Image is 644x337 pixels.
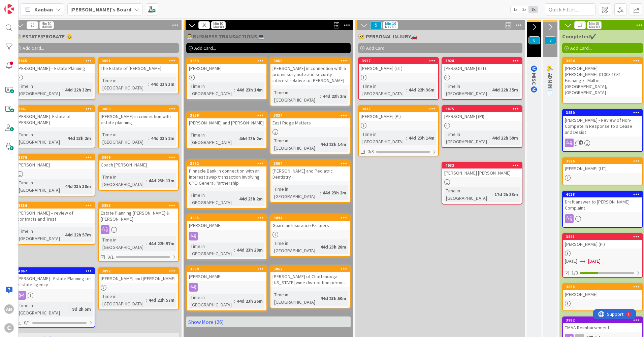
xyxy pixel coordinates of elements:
[63,183,93,190] div: 44d 23h 38m
[99,154,178,160] div: 3849
[189,131,236,146] div: Time in [GEOGRAPHIC_DATA]
[17,82,62,97] div: Time in [GEOGRAPHIC_DATA]
[15,106,95,127] div: 3861[PERSON_NAME]- Estate of [PERSON_NAME]
[99,106,178,127] div: 3863[PERSON_NAME] in connection with estate planning
[187,215,266,221] div: 3895
[563,197,642,212] div: Draft answer to [PERSON_NAME] Complaint
[18,269,95,273] div: 4067
[407,134,436,142] div: 44d 23h 14m
[187,160,266,187] div: 3862Pinnacle Bank in connection with an interest swap transaction involving CPO General Partnership
[15,268,95,274] div: 4067
[41,25,52,29] div: Max 80
[566,110,642,115] div: 3850
[273,216,350,220] div: 3894
[4,4,14,14] img: Visit kanbanzone.com
[102,203,178,208] div: 3893
[187,266,266,272] div: 3899
[98,202,179,262] a: 3893Estate Planning [PERSON_NAME] & [PERSON_NAME]Time in [GEOGRAPHIC_DATA]:44d 22h 57m0/1
[186,316,351,327] a: Show More (26)
[62,231,63,238] span: :
[15,106,95,112] div: 3861
[272,291,318,306] div: Time in [GEOGRAPHIC_DATA]
[101,236,146,251] div: Time in [GEOGRAPHIC_DATA]
[442,162,522,168] div: 4032
[563,284,642,290] div: 3838
[148,135,149,142] span: :
[563,191,642,212] div: 4018Draft answer to [PERSON_NAME] Complaint
[358,57,439,100] a: 3927[PERSON_NAME] (LIT)Time in [GEOGRAPHIC_DATA]:44d 22h 36m
[35,3,37,8] div: 1
[17,227,62,242] div: Time in [GEOGRAPHIC_DATA]
[4,304,14,314] div: AM
[442,64,522,73] div: [PERSON_NAME] (LIT)
[14,154,95,196] a: 3876[PERSON_NAME]Time in [GEOGRAPHIC_DATA]:44d 23h 38m
[489,86,490,93] span: :
[492,191,493,198] span: :
[563,158,642,164] div: 3926
[272,185,320,200] div: Time in [GEOGRAPHIC_DATA]
[562,233,643,278] a: 3841[PERSON_NAME] (PI)[DATE][DATE]1/3
[99,112,178,127] div: [PERSON_NAME] in connection with estate planning
[370,21,382,29] span: 5
[272,239,318,254] div: Time in [GEOGRAPHIC_DATA]
[566,318,642,323] div: 3982
[99,160,178,169] div: Coach [PERSON_NAME]
[190,216,266,220] div: 3895
[442,168,522,177] div: [PERSON_NAME] [PERSON_NAME]
[15,58,95,73] div: 3865[PERSON_NAME] – Estate Planning
[70,305,93,313] div: 9d 2h 5m
[15,202,95,223] div: 3856[PERSON_NAME] – review of contracts and Trust
[566,59,642,63] div: 3854
[99,268,178,283] div: 3892[PERSON_NAME] and [PERSON_NAME]
[562,109,643,152] a: 3850[PERSON_NAME] - Review of Non-Compete in Response to a Cease and Desist
[321,92,348,100] div: 44d 23h 2m
[406,134,407,142] span: :
[570,45,592,51] span: Add Card...
[189,191,236,206] div: Time in [GEOGRAPHIC_DATA]
[493,191,520,198] div: 17d 2h 33m
[520,6,529,13] span: 2x
[189,82,234,97] div: Time in [GEOGRAPHIC_DATA]
[319,295,348,302] div: 44d 23h 50m
[190,59,266,63] div: 3833
[270,272,350,287] div: [PERSON_NAME] of Chattanooga [US_STATE] wine distribution permit.
[101,77,148,91] div: Time in [GEOGRAPHIC_DATA]
[270,266,350,272] div: 3852
[442,112,522,121] div: [PERSON_NAME] (PI)
[101,173,146,188] div: Time in [GEOGRAPHIC_DATA]
[563,191,642,197] div: 4018
[545,3,595,15] input: Quick Filter...
[102,155,178,160] div: 3849
[69,305,70,313] span: :
[359,106,438,112] div: 3837
[63,86,93,93] div: 44d 22h 32m
[18,107,95,111] div: 3861
[236,135,237,142] span: :
[98,267,179,310] a: 3892[PERSON_NAME] and [PERSON_NAME]Time in [GEOGRAPHIC_DATA]:44d 22h 57m
[102,269,178,273] div: 3892
[359,58,438,73] div: 3927[PERSON_NAME] (LIT)
[187,160,266,166] div: 3862
[572,269,578,276] span: 1/3
[62,86,63,93] span: :
[98,57,179,94] a: 3891The Estate of [PERSON_NAME]Time in [GEOGRAPHIC_DATA]:44d 23h 3m
[361,82,406,97] div: Time in [GEOGRAPHIC_DATA]
[17,131,65,146] div: Time in [GEOGRAPHIC_DATA]
[563,58,642,64] div: 3854
[442,162,522,204] a: 4032[PERSON_NAME] [PERSON_NAME]Time in [GEOGRAPHIC_DATA]:17d 2h 33m
[27,21,38,29] span: 25
[270,160,350,181] div: 3864[PERSON_NAME] and Pediatric Dentistry
[562,157,643,185] a: 3926[PERSON_NAME] (LIT)
[187,118,266,127] div: [PERSON_NAME] and [PERSON_NAME]
[63,231,93,238] div: 44d 22h 57m
[234,246,235,254] span: :
[320,189,321,196] span: :
[187,166,266,187] div: Pinnacle Bank in connection with an interest swap transaction involving CPO General Partnership
[563,290,642,299] div: [PERSON_NAME]
[147,240,176,247] div: 44d 22h 57m
[23,45,44,51] span: Add Card...
[563,317,642,323] div: 3982
[190,113,266,118] div: 3859
[107,254,114,261] span: 0/1
[562,191,643,228] a: 4018Draft answer to [PERSON_NAME] Complaint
